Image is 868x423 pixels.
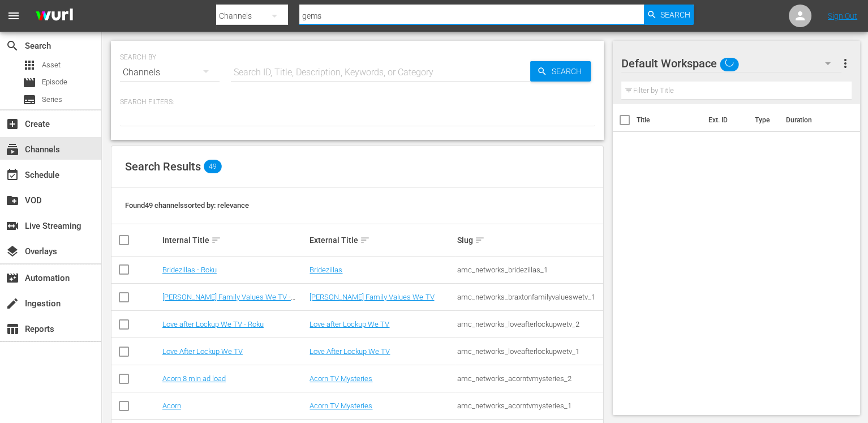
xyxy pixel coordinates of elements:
[644,5,694,25] button: Search
[457,401,601,410] div: amc_networks_acorntvmysteries_1
[162,401,181,410] a: Acorn
[6,271,19,285] span: Automation
[457,266,601,274] div: amc_networks_bridezillas_1
[23,58,36,72] span: Asset
[6,143,19,156] span: Channels
[6,168,19,182] span: Schedule
[162,233,307,247] div: Internal Title
[310,374,372,383] a: Acorn TV Mysteries
[457,320,601,328] div: amc_networks_loveafterlockupwetv_2
[310,401,372,410] a: Acorn TV Mysteries
[621,48,842,79] div: Default Workspace
[162,293,295,310] a: [PERSON_NAME] Family Values We TV - Roku
[162,347,243,356] a: Love After Lockup We TV
[120,57,220,88] div: Channels
[828,11,857,20] a: Sign Out
[838,57,852,70] span: more_vert
[547,61,591,82] span: Search
[457,347,601,356] div: amc_networks_loveafterlockupwetv_1
[120,97,595,107] p: Search Filters:
[42,76,67,88] span: Episode
[6,219,19,233] span: Live Streaming
[162,320,264,328] a: Love after Lockup We TV - Roku
[310,320,389,328] a: Love after Lockup We TV
[475,235,485,245] span: sort
[27,3,81,29] img: ans4CAIJ8jUAAAAAAAAAAAAAAAAAAAAAAAAgQb4GAAAAAAAAAAAAAAAAAAAAAAAAJMjXAAAAAAAAAAAAAAAAAAAAAAAAgAT5G...
[6,245,19,258] span: Overlays
[162,266,217,274] a: Bridezillas - Roku
[204,160,222,173] span: 49
[310,233,454,247] div: External Title
[6,297,19,310] span: Ingestion
[6,194,19,207] span: VOD
[125,201,249,210] span: Found 49 channels sorted by: relevance
[637,104,702,136] th: Title
[7,9,20,23] span: menu
[23,76,36,89] span: Episode
[310,266,342,274] a: Bridezillas
[6,117,19,131] span: Create
[125,160,201,173] span: Search Results
[747,104,779,136] th: Type
[530,61,591,82] button: Search
[360,235,370,245] span: sort
[42,59,61,71] span: Asset
[211,235,221,245] span: sort
[457,293,601,301] div: amc_networks_braxtonfamilyvalueswetv_1
[838,50,852,77] button: more_vert
[310,293,434,301] a: [PERSON_NAME] Family Values We TV
[6,322,19,336] span: Reports
[457,233,601,247] div: Slug
[42,94,62,105] span: Series
[310,347,390,356] a: Love After Lockup We TV
[701,104,747,136] th: Ext. ID
[660,5,690,25] span: Search
[6,39,19,53] span: Search
[162,374,226,383] a: Acorn 8 min ad load
[457,374,601,383] div: amc_networks_acorntvmysteries_2
[23,93,36,106] span: Series
[779,104,846,136] th: Duration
